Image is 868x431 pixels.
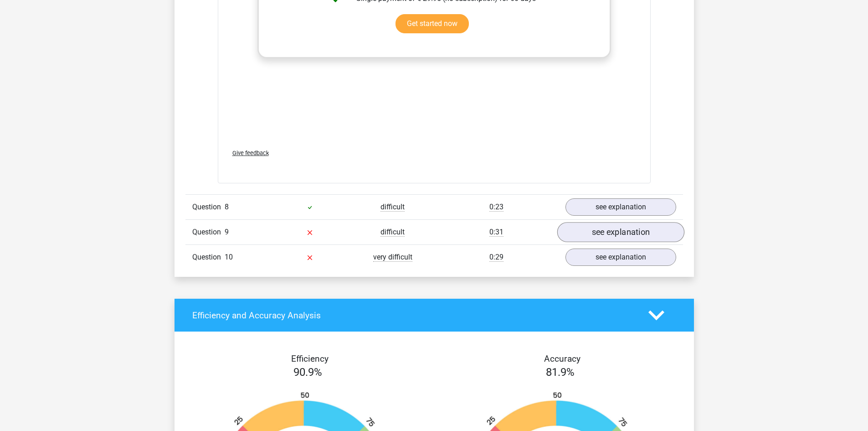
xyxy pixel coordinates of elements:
[192,202,225,213] span: Question
[445,353,680,364] h4: Accuracy
[293,366,322,379] span: 90.9%
[225,203,229,211] span: 8
[565,198,676,216] a: see explanation
[489,228,503,237] span: 0:31
[373,253,412,262] span: very difficult
[192,252,225,263] span: Question
[225,253,233,261] span: 10
[192,310,635,321] h4: Efficiency and Accuracy Analysis
[557,222,684,242] a: see explanation
[380,203,405,212] span: difficult
[232,150,269,156] span: Give feedback
[489,253,503,262] span: 0:29
[565,249,676,266] a: see explanation
[395,14,469,33] a: Get started now
[192,353,427,364] h4: Efficiency
[489,203,503,212] span: 0:23
[192,227,225,238] span: Question
[225,228,229,236] span: 9
[546,366,575,379] span: 81.9%
[380,228,405,237] span: difficult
